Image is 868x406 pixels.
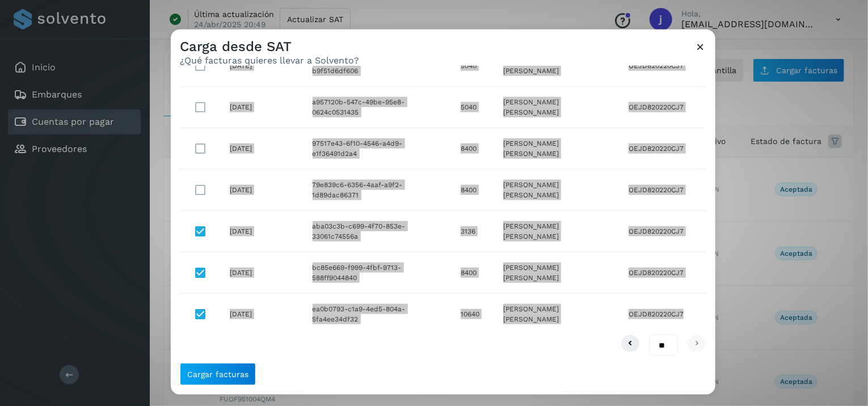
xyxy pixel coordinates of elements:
[221,170,304,211] td: [DATE]
[221,252,304,294] td: [DATE]
[304,170,452,211] td: 79e839c6-6356-4aaf-a9f2-1d89dac86371
[452,294,494,335] td: 10640
[494,128,620,170] td: [PERSON_NAME] [PERSON_NAME]
[187,370,248,378] span: Cargar facturas
[452,170,494,211] td: 8400
[304,294,452,335] td: ea0b0793-c1a9-4ed5-804a-5fa4ee34df32
[304,252,452,294] td: bc85e669-f999-4fbf-9713-588ff9044840
[452,211,494,252] td: 3136
[221,294,304,335] td: [DATE]
[221,211,304,252] td: [DATE]
[620,128,706,170] td: OEJD820220CJ7
[304,87,452,128] td: a957120b-547c-49be-95e8-0624c0531435
[452,45,494,87] td: 5040
[494,87,620,128] td: [PERSON_NAME] [PERSON_NAME]
[620,170,706,211] td: OEJD820220CJ7
[180,39,359,55] h3: Carga desde SAT
[452,128,494,170] td: 8400
[304,211,452,252] td: aba03c3b-c699-4f70-853e-33061c74556a
[620,45,706,87] td: OEJD820220CJ7
[221,128,304,170] td: [DATE]
[304,45,452,87] td: e2640fb8-3010-48dc-87c1-b9f51d6df606
[620,211,706,252] td: OEJD820220CJ7
[494,252,620,294] td: [PERSON_NAME] [PERSON_NAME]
[304,128,452,170] td: 97517e43-6f10-4546-a4d9-e1f36491d2a4
[494,45,620,87] td: [PERSON_NAME] [PERSON_NAME]
[452,252,494,294] td: 8400
[620,87,706,128] td: OEJD820220CJ7
[494,294,620,335] td: [PERSON_NAME] [PERSON_NAME]
[180,363,256,386] button: Cargar facturas
[221,45,304,87] td: [DATE]
[620,294,706,335] td: OEJD820220CJ7
[620,252,706,294] td: OEJD820220CJ7
[180,55,359,66] p: ¿Qué facturas quieres llevar a Solvento?
[494,211,620,252] td: [PERSON_NAME] [PERSON_NAME]
[221,87,304,128] td: [DATE]
[452,87,494,128] td: 5040
[494,170,620,211] td: [PERSON_NAME] [PERSON_NAME]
